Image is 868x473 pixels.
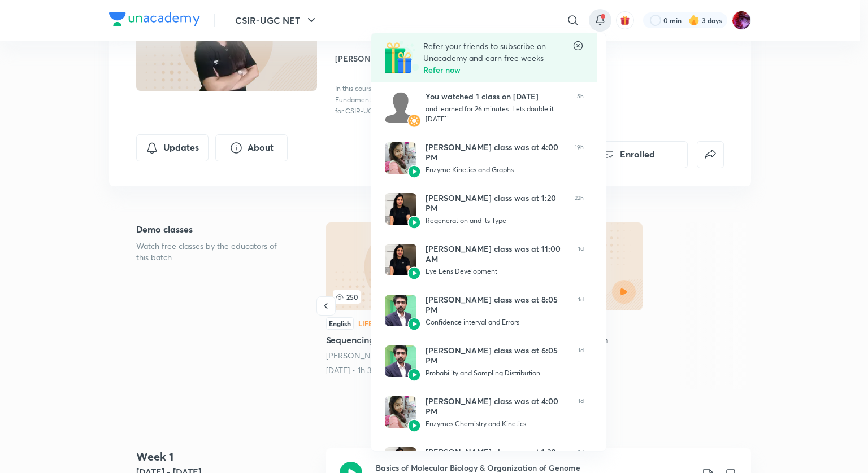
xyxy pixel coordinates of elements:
[385,142,416,174] img: Avatar
[385,193,416,225] img: Avatar
[426,368,569,378] div: Probability and Sampling Distribution
[426,419,569,429] div: Enzymes Chemistry and Kinetics
[426,447,569,467] div: [PERSON_NAME] class was at 1:20 PM
[575,142,584,175] span: 19h
[577,91,584,124] span: 5h
[371,387,597,438] a: AvatarAvatar[PERSON_NAME] class was at 4:00 PMEnzymes Chemistry and Kinetics1d
[385,244,416,275] img: Avatar
[426,396,569,417] div: [PERSON_NAME] class was at 4:00 PM
[423,40,572,64] p: Refer your friends to subscribe on Unacademy and earn free weeks
[407,419,421,432] img: Avatar
[578,345,584,378] span: 1d
[578,244,584,277] span: 1d
[371,133,597,184] a: AvatarAvatar[PERSON_NAME] class was at 4:00 PMEnzyme Kinetics and Graphs19h
[407,216,421,229] img: Avatar
[407,165,421,178] img: Avatar
[371,286,597,336] a: AvatarAvatar[PERSON_NAME] class was at 8:05 PMConfidence interval and Errors1d
[426,193,566,213] div: [PERSON_NAME] class was at 1:20 PM
[426,104,568,124] div: and learned for 26 minutes. Lets double it [DATE]!
[407,114,421,128] img: Avatar
[578,295,584,327] span: 1d
[385,396,416,428] img: Avatar
[575,193,584,226] span: 22h
[426,295,569,315] div: [PERSON_NAME] class was at 8:05 PM
[385,91,416,123] img: Avatar
[371,184,597,235] a: AvatarAvatar[PERSON_NAME] class was at 1:20 PMRegeneration and its Type22h
[371,82,597,133] a: AvatarAvatarYou watched 1 class on [DATE]and learned for 26 minutes. Lets double it [DATE]!5h
[426,345,569,366] div: [PERSON_NAME] class was at 6:05 PM
[426,317,569,327] div: Confidence interval and Errors
[407,368,421,382] img: Avatar
[578,396,584,429] span: 1d
[371,336,597,387] a: AvatarAvatar[PERSON_NAME] class was at 6:05 PMProbability and Sampling Distribution1d
[385,295,416,326] img: Avatar
[371,235,597,286] a: AvatarAvatar[PERSON_NAME] class was at 11:00 AMEye Lens Development1d
[426,142,566,163] div: [PERSON_NAME] class was at 4:00 PM
[407,266,421,280] img: Avatar
[385,345,416,377] img: Avatar
[423,64,572,76] h6: Refer now
[385,40,419,74] img: Referral
[426,165,566,175] div: Enzyme Kinetics and Graphs
[426,244,569,264] div: [PERSON_NAME] class was at 11:00 AM
[426,91,568,102] div: You watched 1 class on [DATE]
[426,216,566,226] div: Regeneration and its Type
[426,266,569,277] div: Eye Lens Development
[407,317,421,331] img: Avatar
